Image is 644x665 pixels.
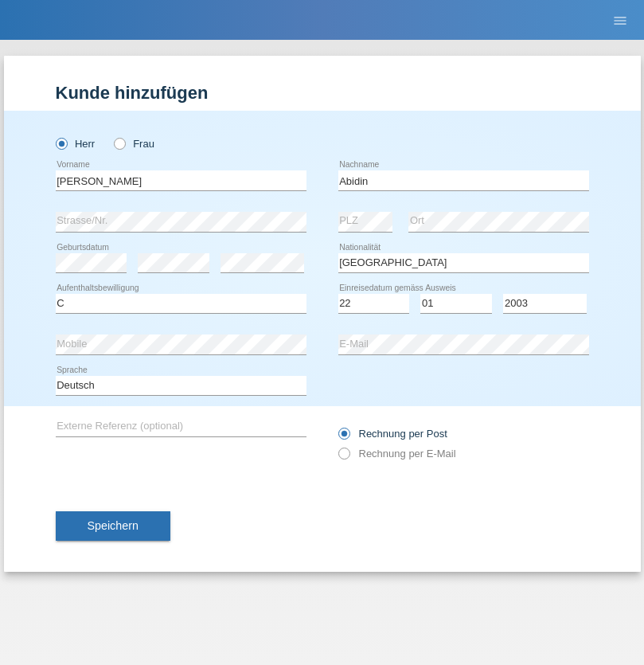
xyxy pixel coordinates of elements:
input: Herr [56,138,66,148]
h1: Kunde hinzufügen [56,83,589,103]
label: Herr [56,138,96,150]
button: Speichern [56,511,170,542]
input: Frau [114,138,124,148]
input: Rechnung per Post [338,428,349,448]
a: menu [604,15,636,25]
input: Rechnung per E-Mail [338,448,349,467]
label: Rechnung per E-Mail [338,448,456,460]
i: menu [612,13,628,29]
label: Rechnung per Post [338,428,447,440]
span: Speichern [88,519,139,532]
label: Frau [114,138,154,150]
